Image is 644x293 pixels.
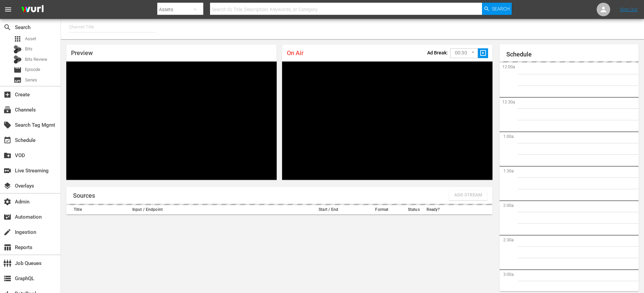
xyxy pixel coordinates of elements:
span: Bits [25,46,32,52]
span: Episode [14,66,22,74]
div: 00:30 [450,47,478,59]
button: Search [482,3,512,15]
span: slideshow_sharp [479,49,487,57]
span: Create [3,91,11,99]
span: Automation [3,213,11,221]
h1: Sources [73,192,95,199]
p: Ad Break: [427,50,448,55]
span: Asset [25,35,36,42]
span: Bits Review [25,56,47,63]
th: Status [403,205,424,215]
span: Admin [3,198,11,206]
span: Schedule [3,136,11,144]
a: Sign Out [620,7,638,12]
div: Bits [14,45,22,53]
h1: Schedule [506,51,639,58]
div: Video Player [66,62,277,180]
span: Overlays [3,182,11,190]
th: Input / Endpoint [130,205,297,215]
th: Format [361,205,403,215]
th: Title [66,205,130,215]
th: Ready? [424,205,446,215]
span: Asset [14,35,22,43]
div: Video Player [282,62,492,180]
span: Search [492,3,510,15]
div: Bits Review [14,55,22,64]
span: Series [25,77,37,83]
span: GraphQL [3,274,11,283]
span: Job Queues [3,259,11,267]
span: Search Tag Mgmt [3,121,11,129]
th: Start / End [297,205,361,215]
img: ans4CAIJ8jUAAAAAAAAAAAAAAAAAAAAAAAAgQb4GAAAAAAAAAAAAAAAAAAAAAAAAJMjXAAAAAAAAAAAAAAAAAAAAAAAAgAT5G... [16,2,49,18]
span: Preview [71,49,93,56]
span: Channels [3,106,11,114]
span: menu [4,5,12,14]
span: VOD [3,151,11,160]
span: Live Streaming [3,167,11,175]
span: Ingestion [3,228,11,236]
span: Search [3,23,11,31]
span: Episode [25,66,40,73]
span: Reports [3,243,11,251]
span: On Air [287,49,303,56]
span: Series [14,76,22,84]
